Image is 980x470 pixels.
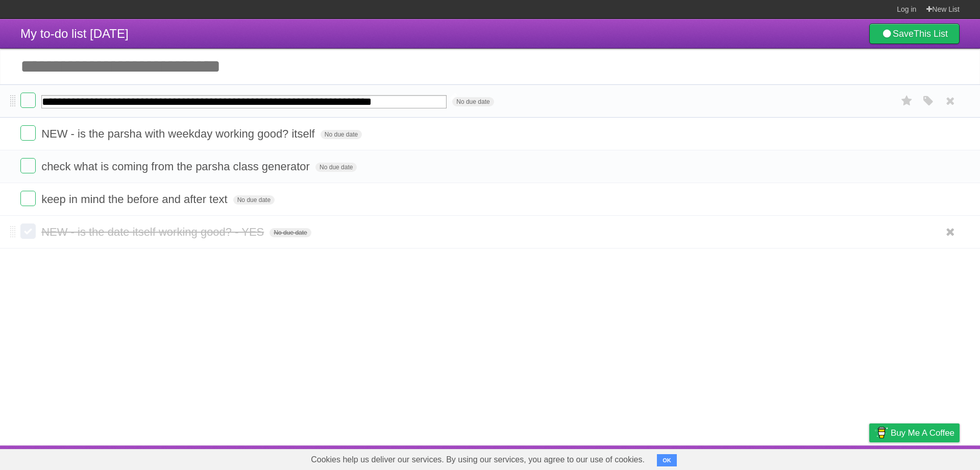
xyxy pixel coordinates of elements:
span: NEW - is the parsha with weekday working good? itself [41,127,317,140]
a: About [733,448,755,467]
span: No due date [269,228,311,237]
span: No due date [452,97,494,106]
span: keep in mind the before and after text [41,193,230,206]
label: Done [20,223,36,239]
span: NEW - is the date itself working good? - YES [41,226,266,238]
a: Buy me a coffee [869,423,960,442]
label: Done [20,125,36,141]
label: Done [20,93,36,108]
a: Privacy [856,448,883,467]
label: Done [20,158,36,173]
a: Terms [821,448,844,467]
span: No due date [315,163,357,172]
span: check what is coming from the parsha class generator [41,160,312,173]
span: No due date [321,130,362,139]
span: My to-do list [DATE] [20,27,129,40]
span: Buy me a coffee [891,424,954,442]
label: Star task [897,93,917,109]
button: OK [657,454,677,466]
img: Buy me a coffee [874,424,888,441]
a: Suggest a feature [895,448,960,467]
span: No due date [233,195,275,205]
a: Developers [767,448,808,467]
a: SaveThis List [869,24,960,44]
b: This List [914,29,948,39]
span: Cookies help us deliver our services. By using our services, you agree to our use of cookies. [301,450,655,470]
label: Done [20,191,36,206]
